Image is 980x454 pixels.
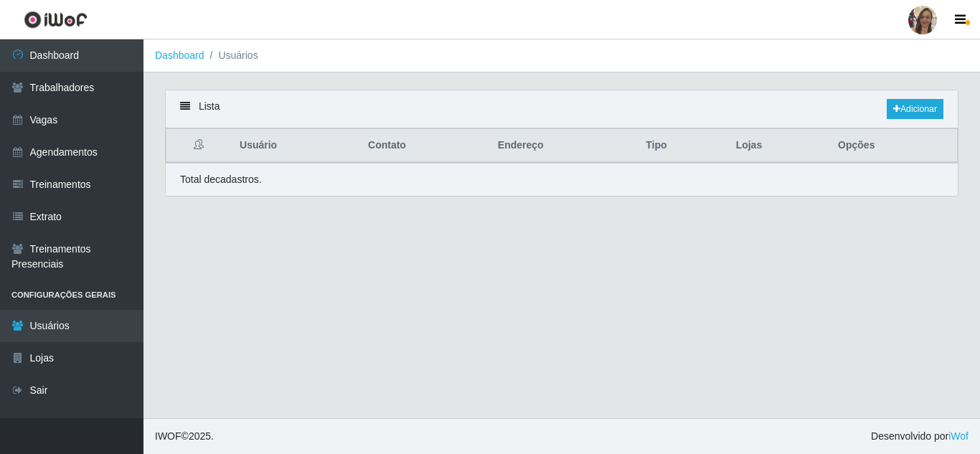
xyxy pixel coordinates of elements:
th: Usuário [231,129,359,163]
span: © 2025 . [155,429,214,444]
p: Total de cadastros. [180,172,262,187]
th: Endereço [489,129,637,163]
li: Usuários [204,48,258,63]
span: Desenvolvido por [871,429,969,444]
img: CoreUI Logo [24,11,88,29]
a: Adicionar [887,99,943,119]
th: Tipo [637,129,727,163]
a: Dashboard [155,49,204,61]
div: Lista [166,90,958,128]
a: iWof [948,430,969,442]
nav: breadcrumb [143,39,980,72]
th: Lojas [727,129,829,163]
span: IWOF [155,430,182,442]
th: Contato [359,129,489,163]
th: Opções [829,129,957,163]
